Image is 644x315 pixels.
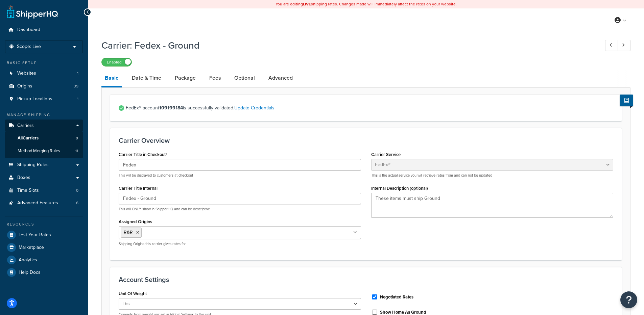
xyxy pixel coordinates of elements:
[19,257,37,263] span: Analytics
[5,172,83,184] a: Boxes
[620,95,633,106] button: Show Help Docs
[76,200,78,206] span: 6
[17,44,41,50] span: Scope: Live
[380,294,413,300] label: Negotiated Rates
[17,71,36,76] span: Websites
[234,104,275,111] a: Update Credentials
[5,93,83,105] li: Pickup Locations
[77,71,78,76] span: 1
[5,241,83,254] a: Marketplace
[119,276,613,283] h3: Account Settings
[371,193,614,218] textarea: These items must ship Ground
[5,184,83,197] a: Time Slots0
[17,162,49,168] span: Shipping Rules
[5,120,83,158] li: Carriers
[171,70,199,86] a: Package
[17,96,52,102] span: Pickup Locations
[5,80,83,93] a: Origins39
[5,80,83,93] li: Origins
[17,175,30,181] span: Boxes
[17,200,58,206] span: Advanced Features
[5,197,83,209] a: Advanced Features6
[101,39,593,52] h1: Carrier: Fedex - Ground
[371,152,401,157] label: Carrier Service
[76,188,78,193] span: 0
[5,145,83,157] a: Method Merging Rules11
[74,83,78,89] span: 39
[119,186,158,191] label: Carrier Title Internal
[119,137,613,144] h3: Carrier Overview
[5,93,83,105] a: Pickup Locations1
[5,145,83,157] li: Method Merging Rules
[17,83,32,89] span: Origins
[159,104,183,111] strong: 109199184
[119,173,361,178] p: This will be displayed to customers at checkout
[124,229,133,236] span: R&R
[620,291,637,308] button: Open Resource Center
[5,60,83,66] div: Basic Setup
[18,148,60,154] span: Method Merging Rules
[128,70,165,86] a: Date & Time
[206,70,224,86] a: Fees
[77,96,78,102] span: 1
[231,70,258,86] a: Optional
[126,103,613,113] span: FedEx® account is successfully validated.
[119,241,361,246] p: Shipping Origins this carrier gives rates for
[5,254,83,266] a: Analytics
[101,70,122,87] a: Basic
[119,207,361,212] p: This will ONLY show in ShipperHQ and can be descriptive
[371,186,428,191] label: Internal Description (optional)
[265,70,296,86] a: Advanced
[5,67,83,80] li: Websites
[5,67,83,80] a: Websites1
[18,135,39,141] span: All Carriers
[5,197,83,209] li: Advanced Features
[17,123,34,129] span: Carriers
[303,1,311,7] b: LIVE
[102,58,132,66] label: Enabled
[19,270,41,275] span: Help Docs
[5,266,83,279] a: Help Docs
[5,24,83,36] a: Dashboard
[605,40,618,51] a: Previous Record
[75,148,78,154] span: 11
[5,184,83,197] li: Time Slots
[119,152,167,157] label: Carrier Title in Checkout
[5,159,83,171] a: Shipping Rules
[17,188,39,193] span: Time Slots
[17,27,40,33] span: Dashboard
[5,132,83,145] a: AllCarriers9
[371,173,614,178] p: This is the actual service you will retrieve rates from and can not be updated
[19,245,44,251] span: Marketplace
[19,232,51,238] span: Test Your Rates
[76,135,78,141] span: 9
[5,120,83,132] a: Carriers
[5,112,83,118] div: Manage Shipping
[5,221,83,227] div: Resources
[618,40,631,51] a: Next Record
[119,219,152,224] label: Assigned Origins
[5,229,83,241] a: Test Your Rates
[119,291,147,296] label: Unit Of Weight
